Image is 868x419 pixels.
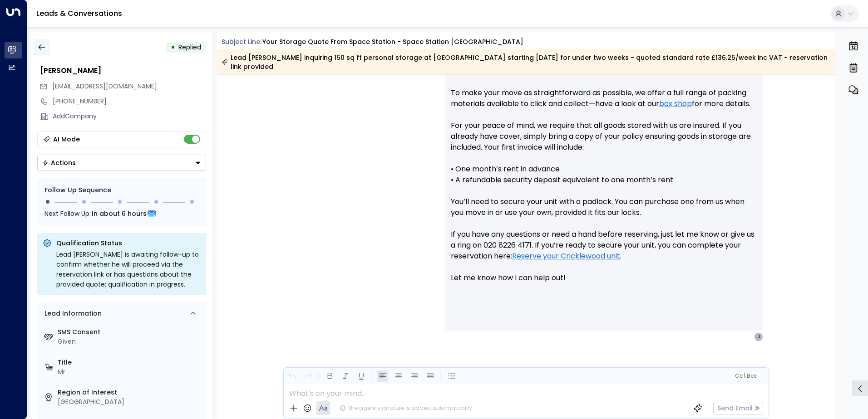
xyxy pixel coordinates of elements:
[735,373,756,379] span: Cc Bcc
[44,209,199,219] div: Next Follow Up:
[53,112,206,121] div: AddCompany
[58,337,202,346] div: Given
[754,332,763,341] div: J
[52,82,157,91] span: judejones2003@gmail.com
[56,249,201,289] div: Lead [PERSON_NAME] is awaiting follow-up to confirm whether he will proceed via the reservation l...
[262,37,523,47] div: Your storage quote from Space Station - Space Station [GEOGRAPHIC_DATA]
[37,155,206,171] button: Actions
[286,370,298,382] button: Undo
[56,239,201,248] p: Qualification Status
[37,155,206,171] div: Button group with a nested menu
[451,0,758,294] p: Hi [PERSON_NAME], Here’s a summary of your quote for a 150 sq ft storage unit at our [GEOGRAPHIC_...
[222,53,830,71] div: Lead [PERSON_NAME] inquiring 150 sq ft personal storage at [GEOGRAPHIC_DATA] starting [DATE] for ...
[92,209,147,219] span: In about 6 hours
[41,309,102,318] div: Lead Information
[52,82,157,91] span: [EMAIL_ADDRESS][DOMAIN_NAME]
[178,43,201,52] span: Replied
[171,39,175,55] div: •
[58,388,202,397] label: Region of Interest
[58,397,202,407] div: [GEOGRAPHIC_DATA]
[744,373,745,379] span: |
[222,37,261,46] span: Subject Line:
[512,251,620,262] a: Reserve your Cricklewood unit
[302,370,314,382] button: Redo
[40,65,206,76] div: [PERSON_NAME]
[659,98,692,109] a: box shop
[58,327,202,337] label: SMS Consent
[58,367,202,377] div: Mr
[42,159,76,167] div: Actions
[53,97,206,106] div: [PHONE_NUMBER]
[44,185,199,195] div: Follow Up Sequence
[731,372,760,380] button: Cc|Bcc
[36,8,122,19] a: Leads & Conversations
[53,135,80,144] div: AI Mode
[58,358,202,367] label: Title
[340,404,472,412] div: The agent signature is added automatically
